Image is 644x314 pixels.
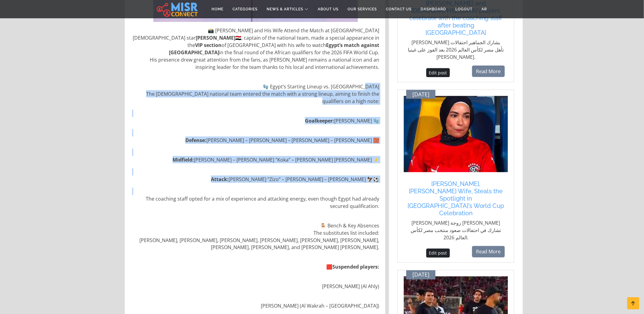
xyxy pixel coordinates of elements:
strong: Attack: [211,176,229,183]
img: زوجة محمد صلاح في احتفالات تأهل منتخب مصر لكأس العالم 2026. [404,96,508,172]
p: [PERSON_NAME] زوجة [PERSON_NAME] تشارك في احتفالات صعود منتخب مصر لكأس العالم 2026. [407,219,505,241]
a: Read More [472,66,505,77]
strong: Midfield: [173,156,194,163]
a: AR [477,3,492,15]
a: Our Services [343,3,382,15]
strong: [PERSON_NAME] [196,34,235,41]
strong: Defense: [185,137,206,144]
strong: VIP section [195,42,222,48]
a: Home [207,3,228,15]
p: 📸 [PERSON_NAME] and His Wife Attend the Match at [GEOGRAPHIC_DATA] [DEMOGRAPHIC_DATA] star 🇪🇬, ca... [132,27,379,71]
p: [PERSON_NAME] – [PERSON_NAME] – [PERSON_NAME] – [PERSON_NAME] 🧱 [132,137,379,144]
a: Categories [228,3,262,15]
p: [PERSON_NAME] (Al Wakrah – [GEOGRAPHIC_DATA]) [132,302,379,310]
p: [PERSON_NAME] 🧤 [132,117,379,124]
p: [PERSON_NAME] “Zizo” – [PERSON_NAME] – [PERSON_NAME] 🦅⚽ [132,176,379,183]
a: [PERSON_NAME], [PERSON_NAME] Wife, Steals the Spotlight in [GEOGRAPHIC_DATA]’s World Cup Celebration [407,180,505,217]
a: Edit post [426,68,450,77]
a: Dashboard [416,3,451,15]
span: [DATE] [412,272,429,278]
p: 🧤 Egypt’s Starting Lineup vs. [GEOGRAPHIC_DATA] The [DEMOGRAPHIC_DATA] national team entered the ... [132,83,379,105]
a: About Us [313,3,343,15]
p: [PERSON_NAME] – [PERSON_NAME] “Koka” – [PERSON_NAME] [PERSON_NAME] ⚡ [132,156,379,163]
a: Logout [451,3,477,15]
strong: Egypt’s match against [GEOGRAPHIC_DATA] [169,42,379,56]
a: Edit post [426,249,450,258]
p: 🪑 Bench & Key Absences The substitutes list included: [PERSON_NAME], [PERSON_NAME], [PERSON_NAME]... [132,222,379,251]
p: The coaching staff opted for a mix of experience and attacking energy, even though Egypt had alre... [132,195,379,210]
a: Contact Us [382,3,416,15]
span: News & Articles [267,6,303,12]
span: [DATE] [412,91,429,98]
a: News & Articles [262,3,313,15]
strong: Suspended players: [332,264,379,270]
img: main.misr_connect [157,2,198,17]
p: [PERSON_NAME] (Al Ahly) [132,283,379,290]
strong: Goalkeeper: [305,117,334,124]
a: Read More [472,246,505,258]
p: 🟥 [132,263,379,271]
p: [PERSON_NAME] يشارك الجماهير احتفالات تأهل مصر لكأس العالم 2026 بعد الفوز على غينيا [PERSON_NAME]. [407,39,505,61]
